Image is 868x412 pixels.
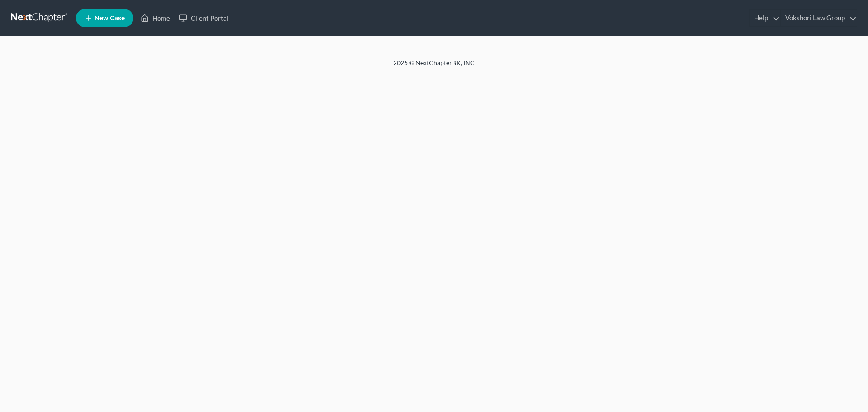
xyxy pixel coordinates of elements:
[750,10,780,26] a: Help
[176,58,692,75] div: 2025 © NextChapterBK, INC
[76,9,133,27] new-legal-case-button: New Case
[175,10,233,26] a: Client Portal
[136,10,175,26] a: Home
[781,10,857,26] a: Vokshori Law Group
